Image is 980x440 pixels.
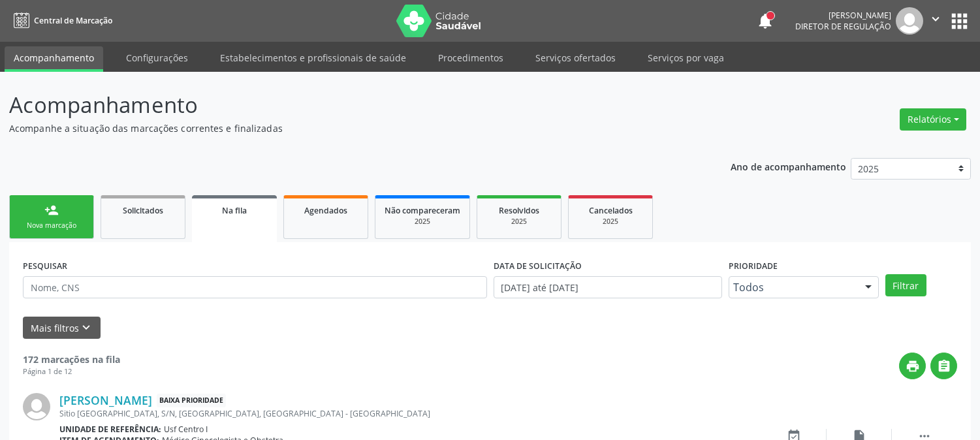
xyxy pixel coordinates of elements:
[729,256,778,276] label: Prioridade
[900,108,966,131] button: Relatórios
[5,46,103,72] a: Acompanhamento
[23,366,120,377] div: Página 1 de 12
[899,353,926,379] button: print
[885,274,926,296] button: Filtrar
[59,424,161,435] b: Unidade de referência:
[589,205,633,216] span: Cancelados
[164,424,208,435] span: Usf Centro I
[896,7,923,35] img: img
[526,46,625,69] a: Serviços ofertados
[23,353,120,366] strong: 172 marcações na fila
[9,121,682,135] p: Acompanhe a situação das marcações correntes e finalizadas
[123,205,163,216] span: Solicitados
[9,89,682,121] p: Acompanhamento
[23,393,50,420] img: img
[304,205,347,216] span: Agendados
[733,281,852,294] span: Todos
[923,7,948,35] button: 
[948,10,971,33] button: apps
[19,221,84,230] div: Nova marcação
[429,46,513,69] a: Procedimentos
[157,394,226,407] span: Baixa Prioridade
[9,10,112,31] a: Central de Marcação
[34,15,112,26] span: Central de Marcação
[59,393,152,407] a: [PERSON_NAME]
[937,359,951,373] i: 
[117,46,197,69] a: Configurações
[44,203,59,217] div: person_add
[578,217,643,227] div: 2025
[494,256,582,276] label: DATA DE SOLICITAÇÃO
[79,321,93,335] i: keyboard_arrow_down
[23,317,101,339] button: Mais filtroskeyboard_arrow_down
[211,46,415,69] a: Estabelecimentos e profissionais de saúde
[23,256,67,276] label: PESQUISAR
[731,158,846,174] p: Ano de acompanhamento
[385,217,460,227] div: 2025
[23,276,487,298] input: Nome, CNS
[499,205,539,216] span: Resolvidos
[795,21,891,32] span: Diretor de regulação
[486,217,552,227] div: 2025
[494,276,722,298] input: Selecione um intervalo
[928,12,943,26] i: 
[756,12,774,30] button: notifications
[906,359,920,373] i: print
[930,353,957,379] button: 
[795,10,891,21] div: [PERSON_NAME]
[59,408,761,419] div: Sitio [GEOGRAPHIC_DATA], S/N, [GEOGRAPHIC_DATA], [GEOGRAPHIC_DATA] - [GEOGRAPHIC_DATA]
[222,205,247,216] span: Na fila
[385,205,460,216] span: Não compareceram
[639,46,733,69] a: Serviços por vaga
